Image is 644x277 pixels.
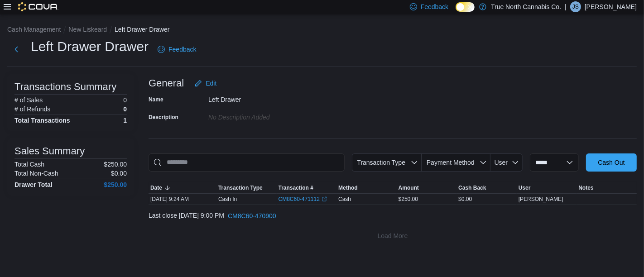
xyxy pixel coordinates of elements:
span: Feedback [168,45,196,54]
span: Cash [338,196,351,203]
div: [DATE] 9:24 AM [149,194,216,205]
input: Dark Mode [456,2,475,12]
span: Method [338,184,358,191]
span: Dark Mode [456,12,456,12]
h4: $250.00 [104,181,127,188]
span: User [519,184,531,191]
span: JS [572,1,579,12]
span: Feedback [421,2,448,11]
h6: # of Refunds [14,105,50,113]
button: Load More [149,227,637,245]
p: $250.00 [104,161,127,168]
h3: Transactions Summary [14,81,116,92]
p: | [565,1,567,12]
button: Transaction # [277,182,337,193]
div: Jennifer Schnakenberg [570,1,581,12]
span: Cash Out [598,158,625,167]
p: Cash In [218,196,237,203]
h4: 1 [123,117,127,124]
span: CM8C60-470900 [228,211,276,220]
h4: Total Transactions [14,117,70,124]
span: Transaction # [279,184,313,191]
button: New Liskeard [68,26,107,33]
input: This is a search bar. As you type, the results lower in the page will automatically filter. [149,153,345,172]
p: True North Cannabis Co. [491,1,561,12]
h3: Sales Summary [14,146,85,157]
a: Feedback [154,40,200,58]
span: [PERSON_NAME] [519,196,563,203]
span: Amount [399,184,419,191]
span: Payment Method [427,159,475,166]
button: Transaction Type [352,153,422,172]
span: Edit [206,79,216,88]
div: $0.00 [457,194,517,205]
span: $250.00 [399,196,418,203]
button: Left Drawer Drawer [115,26,169,33]
button: Next [7,40,25,58]
h6: Total Cash [14,161,44,168]
p: 0 [123,96,127,104]
button: Cash Back [457,182,517,193]
button: User [490,153,523,172]
span: Cash Back [458,184,486,191]
p: [PERSON_NAME] [585,1,637,12]
h4: Drawer Total [14,181,53,188]
label: Description [149,114,178,121]
button: Cash Management [7,26,61,33]
h6: Total Non-Cash [14,170,58,177]
button: Payment Method [422,153,490,172]
button: User [517,182,577,193]
h6: # of Sales [14,96,43,104]
label: Name [149,96,163,103]
button: Notes [577,182,637,193]
a: CM8C60-471112External link [279,196,327,203]
div: No Description added [208,110,330,121]
button: Date [149,182,216,193]
span: User [495,159,508,166]
button: CM8C60-470900 [224,207,280,225]
span: Notes [578,184,593,191]
svg: External link [322,196,327,202]
span: Transaction Type [357,159,405,166]
button: Cash Out [586,153,637,172]
button: Edit [191,74,220,92]
img: Cova [18,2,58,11]
p: $0.00 [111,170,127,177]
button: Method [336,182,397,193]
button: Transaction Type [216,182,277,193]
button: Amount [397,182,457,193]
h1: Left Drawer Drawer [31,38,149,56]
span: Load More [378,231,408,240]
div: Last close [DATE] 9:00 PM [149,207,637,225]
span: Date [150,184,162,191]
div: Left Drawer [208,92,330,103]
p: 0 [123,105,127,113]
nav: An example of EuiBreadcrumbs [7,25,637,36]
h3: General [149,78,184,89]
span: Transaction Type [218,184,263,191]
